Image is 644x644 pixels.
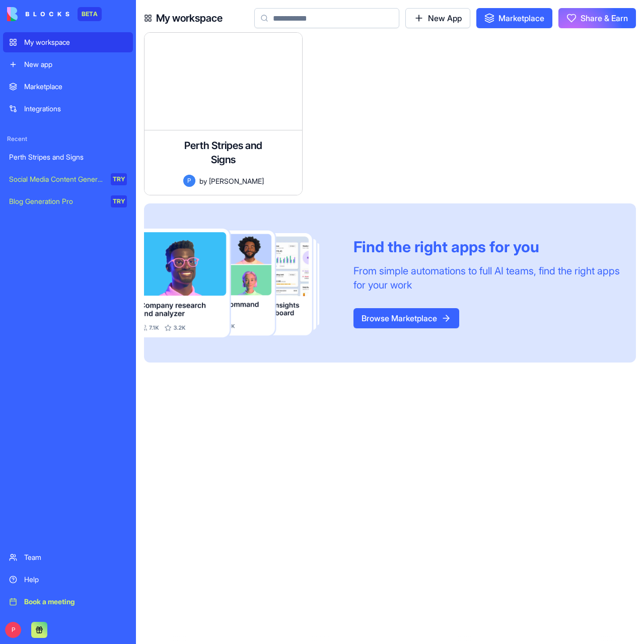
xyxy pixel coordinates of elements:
a: Team [3,547,133,567]
span: [PERSON_NAME] [209,176,264,186]
button: Browse Marketplace [353,308,459,328]
div: Social Media Content Generator [9,174,104,184]
div: Book a meeting [24,597,127,607]
div: Integrations [24,104,127,114]
div: BETA [78,7,102,21]
a: Blog Generation ProTRY [3,191,133,211]
span: Share & Earn [581,12,628,24]
span: Recent [3,135,133,143]
a: Book a meeting [3,592,133,612]
div: Help [24,575,127,585]
span: P [5,622,21,638]
a: Marketplace [3,77,133,97]
a: My workspace [3,32,133,52]
h4: Perth Stripes and Signs [183,138,264,167]
div: Team [24,552,127,562]
button: Share & Earn [558,8,636,28]
a: Perth Stripes and SignsPby[PERSON_NAME] [144,32,303,195]
div: My workspace [24,37,127,47]
div: New app [24,59,127,69]
a: Marketplace [476,8,552,28]
a: New App [405,8,470,28]
div: Perth Stripes and Signs [9,152,127,162]
img: logo [7,7,69,21]
div: Find the right apps for you [353,238,620,256]
span: P [183,175,195,187]
div: From simple automations to full AI teams, find the right apps for your work [353,264,620,292]
div: Marketplace [24,82,127,92]
a: Social Media Content GeneratorTRY [3,169,133,189]
a: Perth Stripes and Signs [3,147,133,167]
a: Browse Marketplace [353,313,459,323]
a: BETA [7,7,102,21]
div: TRY [111,173,127,185]
span: by [199,176,207,186]
a: New app [3,54,133,75]
a: Integrations [3,99,133,119]
div: Blog Generation Pro [9,196,104,206]
h4: My workspace [156,11,223,25]
div: TRY [111,195,127,207]
a: Help [3,569,133,590]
